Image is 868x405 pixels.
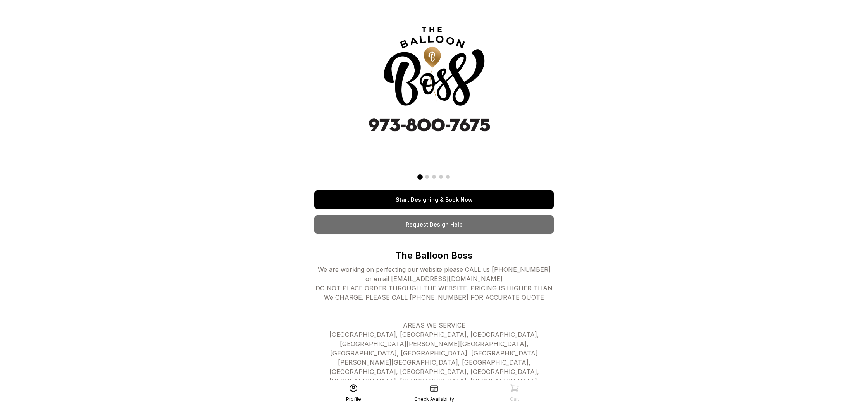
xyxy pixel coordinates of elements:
[346,396,361,402] div: Profile
[314,190,554,209] a: Start Designing & Book Now
[314,215,554,234] a: Request Design Help
[314,249,554,262] p: The Balloon Boss
[414,396,454,402] div: Check Availability
[510,396,519,402] div: Cart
